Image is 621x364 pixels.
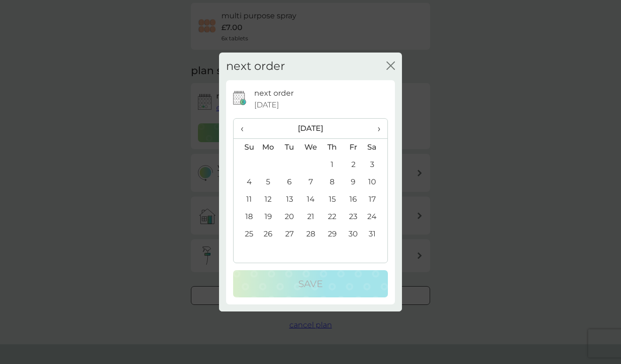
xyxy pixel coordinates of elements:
td: 4 [234,174,257,191]
th: Mo [257,138,279,156]
td: 29 [322,226,343,243]
button: close [386,61,395,71]
td: 28 [300,226,322,243]
th: Tu [279,138,300,156]
td: 10 [364,174,387,191]
td: 2 [343,156,364,174]
td: 25 [234,226,257,243]
th: Fr [343,138,364,156]
td: 24 [364,208,387,226]
th: Th [322,138,343,156]
span: ‹ [241,119,250,138]
th: Sa [364,138,387,156]
td: 20 [279,208,300,226]
th: [DATE] [257,119,364,139]
td: 16 [343,191,364,208]
td: 9 [343,174,364,191]
button: Save [233,270,388,297]
td: 18 [234,208,257,226]
td: 13 [279,191,300,208]
th: We [300,138,322,156]
td: 7 [300,174,322,191]
td: 22 [322,208,343,226]
td: 11 [234,191,257,208]
p: Save [298,276,323,291]
td: 1 [322,156,343,174]
td: 15 [322,191,343,208]
td: 3 [364,156,387,174]
td: 30 [343,226,364,243]
td: 19 [257,208,279,226]
p: next order [254,87,294,99]
td: 21 [300,208,322,226]
td: 26 [257,226,279,243]
span: [DATE] [254,99,279,111]
td: 12 [257,191,279,208]
span: › [371,119,380,138]
td: 23 [343,208,364,226]
td: 27 [279,226,300,243]
td: 14 [300,191,322,208]
td: 6 [279,174,300,191]
td: 8 [322,174,343,191]
td: 31 [364,226,387,243]
td: 5 [257,174,279,191]
h2: next order [226,60,285,73]
th: Su [234,138,257,156]
td: 17 [364,191,387,208]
